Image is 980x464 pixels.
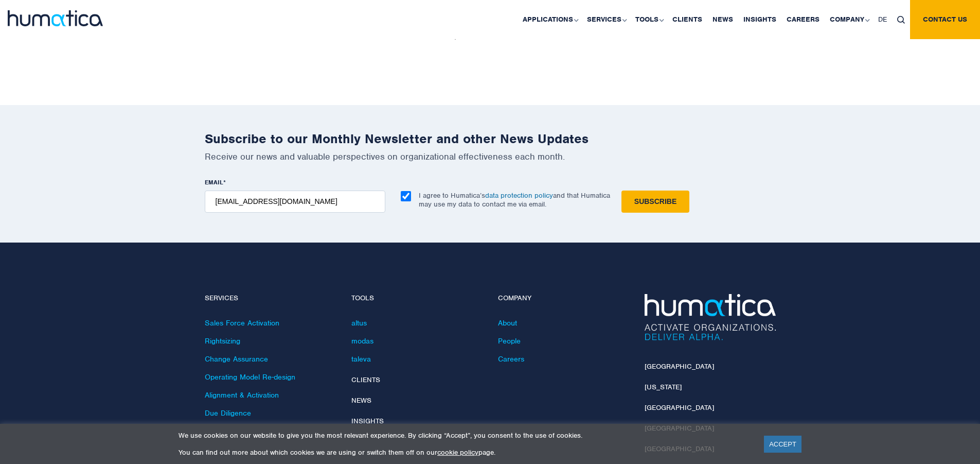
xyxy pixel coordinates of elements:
[179,448,751,457] p: You can find out more about which cookies we are using or switch them off on our page.
[205,372,295,382] a: Operating Model Re-design
[205,408,251,418] a: Due Diligence
[485,191,553,200] a: data protection policy
[645,403,714,412] a: [GEOGRAPHIC_DATA]
[205,390,279,400] a: Alignment & Activation
[351,417,384,425] a: Insights
[498,354,524,364] a: Careers
[205,294,336,303] h4: Services
[419,191,610,209] p: I agree to Humatica’s and that Humatica may use my data to contact me via email.
[205,178,223,186] span: EMAIL
[205,191,385,213] input: name@company.com
[351,354,371,364] a: taleva
[351,396,371,405] a: News
[205,131,776,147] h2: Subscribe to our Monthly Newsletter and other News Updates
[179,431,751,440] p: We use cookies on our website to give you the most relevant experience. By clicking “Accept”, you...
[205,151,776,162] p: Receive our news and valuable perspectives on organizational effectiveness each month.
[205,318,279,328] a: Sales Force Activation
[498,294,629,303] h4: Company
[897,16,905,24] img: search_icon
[645,383,682,391] a: [US_STATE]
[351,294,483,303] h4: Tools
[205,354,268,364] a: Change Assurance
[401,191,411,201] input: I agree to Humatica’sdata protection policyand that Humatica may use my data to contact me via em...
[498,318,517,328] a: About
[621,191,689,213] input: Subscribe
[8,10,103,26] img: logo
[764,436,801,453] a: ACCEPT
[645,362,714,371] a: [GEOGRAPHIC_DATA]
[498,336,521,346] a: People
[437,448,478,457] a: cookie policy
[351,336,373,346] a: modas
[878,15,887,24] span: DE
[645,294,776,340] img: Humatica
[351,318,367,328] a: altus
[205,336,240,346] a: Rightsizing
[351,375,380,384] a: Clients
